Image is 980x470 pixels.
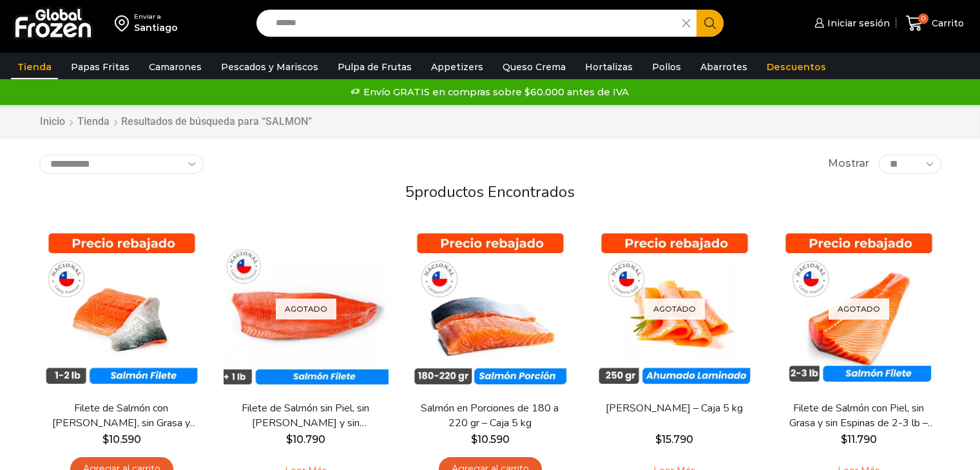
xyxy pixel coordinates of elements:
bdi: 15.790 [655,433,693,446]
div: Santiago [134,21,178,34]
a: [PERSON_NAME] – Caja 5 kg [600,401,748,416]
span: productos encontrados [414,182,575,202]
a: Papas Fritas [64,55,136,79]
a: Iniciar sesión [811,10,890,36]
bdi: 11.790 [841,433,877,446]
span: $ [286,433,293,446]
bdi: 10.790 [286,433,325,446]
a: Filete de Salmón sin Piel, sin [PERSON_NAME] y sin [PERSON_NAME] – Caja 10 Kg [231,401,380,431]
a: Hortalizas [579,55,639,79]
span: $ [471,433,477,446]
span: Vista Rápida [605,359,744,382]
a: Inicio [39,115,66,129]
a: Pollos [646,55,687,79]
span: Vista Rápida [421,359,559,382]
a: Camarones [142,55,208,79]
a: Tienda [11,55,58,79]
button: Search button [697,10,724,37]
a: Salmón en Porciones de 180 a 220 gr – Caja 5 kg [416,401,564,431]
a: Queso Crema [496,55,572,79]
span: 0 [918,14,928,24]
span: Carrito [928,17,964,30]
a: Pescados y Mariscos [215,55,325,79]
select: Pedido de la tienda [39,155,204,174]
a: Pulpa de Frutas [331,55,418,79]
span: $ [655,433,662,446]
span: $ [102,433,109,446]
p: Agotado [829,298,889,319]
nav: Breadcrumb [39,115,312,129]
span: Vista Rápida [52,359,191,382]
span: Iniciar sesión [824,17,890,30]
a: Appetizers [425,55,490,79]
h1: Resultados de búsqueda para “SALMON” [121,115,312,127]
img: address-field-icon.svg [115,12,134,34]
a: Filete de Salmón con Piel, sin Grasa y sin Espinas de 2-3 lb – Premium – Caja 10 kg [784,401,932,431]
span: Mostrar [828,156,869,171]
p: Agotado [276,298,336,319]
p: Agotado [644,298,705,319]
a: Filete de Salmón con [PERSON_NAME], sin Grasa y sin Espinas 1-2 lb – Caja 10 Kg [47,401,195,431]
div: Enviar a [134,12,178,21]
bdi: 10.590 [102,433,141,446]
a: Descuentos [760,55,832,79]
span: $ [841,433,847,446]
span: 5 [405,182,414,202]
span: Vista Rápida [789,359,928,382]
a: Abarrotes [694,55,754,79]
bdi: 10.590 [471,433,510,446]
span: Vista Rápida [236,359,375,382]
a: 0 Carrito [903,8,967,39]
a: Tienda [77,115,110,129]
